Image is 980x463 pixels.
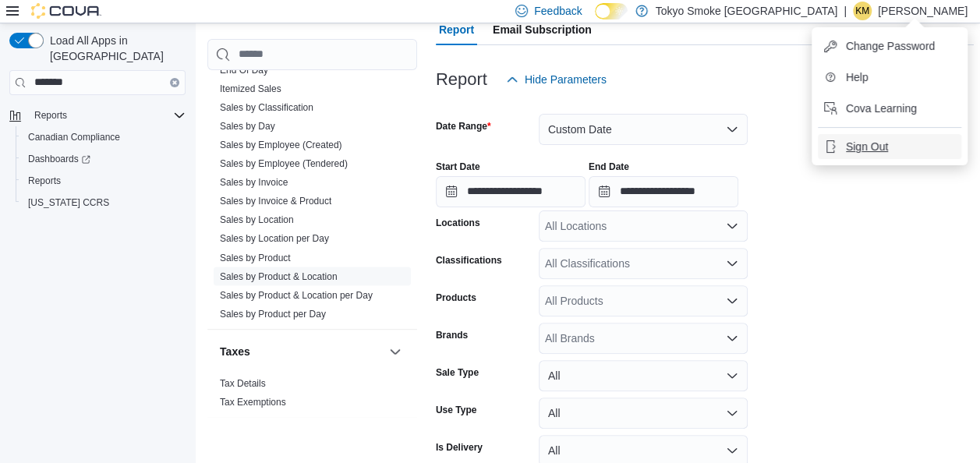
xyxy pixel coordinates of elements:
input: Dark Mode [595,3,628,19]
div: Sales [207,61,417,329]
button: All [539,360,748,391]
button: All [539,398,748,429]
h3: Taxes [220,344,250,359]
a: Sales by Location per Day [220,233,329,244]
span: Tax Exemptions [220,395,286,408]
p: Tokyo Smoke [GEOGRAPHIC_DATA] [656,2,838,20]
span: Canadian Compliance [22,128,186,147]
span: KM [855,2,869,20]
span: [US_STATE] CCRS [28,196,109,209]
a: Sales by Product per Day [220,308,326,319]
button: Reports [28,106,73,125]
span: Hide Parameters [525,72,607,87]
label: Sale Type [436,366,479,379]
span: Reports [28,106,186,125]
div: Krista Maitland [853,2,872,20]
h3: Report [436,70,487,89]
span: Reports [28,175,61,187]
button: Hide Parameters [500,64,613,95]
span: Sales by Location [220,214,294,226]
button: Change Password [818,34,961,58]
a: Sales by Location [220,214,294,225]
button: Help [818,65,961,90]
p: | [844,2,847,20]
span: Load All Apps in [GEOGRAPHIC_DATA] [44,33,186,64]
span: Sales by Classification [220,101,313,114]
a: Sales by Employee (Created) [220,140,342,150]
span: Itemized Sales [220,83,281,95]
span: Tax Details [220,376,266,389]
span: Sales by Day [220,120,275,133]
button: Cova Learning [818,96,961,121]
span: Cova Learning [846,101,917,116]
nav: Complex example [9,98,186,254]
button: Reports [16,170,192,192]
a: Sales by Invoice [220,177,288,188]
label: Start Date [436,161,480,173]
span: Sales by Employee (Created) [220,139,342,151]
span: Sales by Employee (Tendered) [220,157,348,170]
span: Reports [22,171,186,190]
span: End Of Day [220,64,268,76]
span: Help [846,69,869,85]
button: Clear input [170,78,179,87]
span: Report [439,14,474,45]
a: Tax Details [220,377,266,388]
a: Sales by Day [220,121,275,132]
button: Open list of options [726,332,738,345]
span: Sales by Product [220,251,291,263]
span: Sales by Product per Day [220,307,326,320]
label: Date Range [436,120,491,133]
span: Canadian Compliance [28,131,120,143]
span: Sales by Product & Location [220,270,338,282]
span: Dashboards [28,153,90,165]
img: Cova [31,3,101,19]
button: Open list of options [726,257,738,270]
div: Taxes [207,373,417,417]
label: Classifications [436,254,502,267]
input: Press the down key to open a popover containing a calendar. [436,176,586,207]
input: Press the down key to open a popover containing a calendar. [589,176,738,207]
span: Sales by Location per Day [220,232,329,245]
span: Feedback [534,3,582,19]
button: Taxes [386,342,405,361]
span: Reports [34,109,67,122]
button: Open list of options [726,295,738,307]
a: Sales by Employee (Tendered) [220,158,348,169]
a: Canadian Compliance [22,128,126,147]
span: Sales by Product & Location per Day [220,288,373,301]
label: Products [436,292,476,304]
a: Itemized Sales [220,83,281,94]
a: End Of Day [220,65,268,76]
span: Sales by Invoice [220,176,288,189]
span: Dark Mode [595,19,596,20]
a: Sales by Invoice & Product [220,196,331,207]
button: Sign Out [818,134,961,159]
button: Reports [3,104,192,126]
label: Locations [436,217,480,229]
a: [US_STATE] CCRS [22,193,115,212]
a: Sales by Classification [220,102,313,113]
label: Use Type [436,404,476,416]
button: Custom Date [539,114,748,145]
a: Dashboards [16,148,192,170]
button: Canadian Compliance [16,126,192,148]
a: Sales by Product & Location [220,270,338,281]
span: Sign Out [846,139,888,154]
span: Email Subscription [493,14,592,45]
a: Dashboards [22,150,97,168]
span: Sales by Invoice & Product [220,195,331,207]
span: Change Password [846,38,935,54]
a: Reports [22,171,67,190]
button: Taxes [220,344,383,359]
a: Sales by Product & Location per Day [220,289,373,300]
button: Open list of options [726,220,738,232]
label: End Date [589,161,629,173]
button: [US_STATE] CCRS [16,192,192,214]
span: Dashboards [22,150,186,168]
span: Washington CCRS [22,193,186,212]
label: Is Delivery [436,441,483,454]
a: Sales by Product [220,252,291,263]
a: Tax Exemptions [220,396,286,407]
label: Brands [436,329,468,341]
